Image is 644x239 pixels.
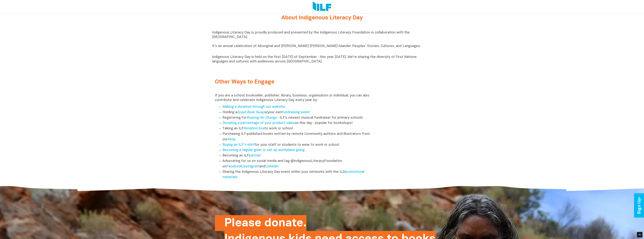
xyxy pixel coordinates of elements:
[222,169,374,180] li: Sharing the Indigenous Literacy Day event within your networks with the ILD
[226,165,242,168] a: Facebook
[249,154,261,157] a: partner
[212,30,432,53] p: Indigenous Literacy Day is proudly produced and presented by the Indigenous Literacy Foundation i...
[222,121,295,125] a: Donating a percentage of your product sales
[252,15,393,21] h2: About Indigenous Literacy Day
[222,159,374,169] li: Advocating for us on social media and tag @IndigenousLiteracyFoundation on , and
[215,79,374,85] h2: Other Ways to Engage
[243,165,259,168] a: Instagram
[222,110,374,115] li: Holding a your own
[212,55,432,64] p: Indigenous Literacy Day is held on the first [DATE] of September ‑ this year [DATE]. We’re sharin...
[237,111,264,114] a: Great Book Swap
[222,115,374,121] li: Registering for ‑ ILF's newest musical fundraiser for primary schools
[222,143,255,146] a: Buying an ILF t-shirt
[228,138,236,141] a: shop
[222,126,374,131] li: Taking an ILF to work or school
[244,127,265,130] a: donation box
[237,111,268,114] em: or
[222,121,374,126] li: on this day ‑ popular for bookshops!
[222,105,285,108] a: Making a donation through our website
[247,116,277,119] a: Busking for Change
[222,142,374,148] li: for your staff or students to wear to work or school
[313,2,331,12] img: Logo
[215,93,374,102] p: If you are a school, bookseller, publisher, library, business, organisation or individual, you ca...
[222,131,374,142] li: Purchasing ILF‑published books written by remote Community authors and illustrators from our
[222,153,374,159] li: Becoming an ILF
[282,111,310,114] a: fundraising event
[637,232,642,237] div: Scroll Back to Top
[222,149,305,152] a: Becoming a regular giver or set up workplace giving
[265,165,278,168] a: Linkedin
